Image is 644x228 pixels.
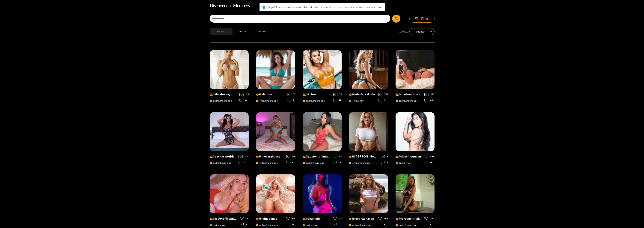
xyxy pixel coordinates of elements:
[239,93,249,96] div: 113
[256,224,278,226] span: online 1 hours ago
[349,112,388,151] img: Creator Profile Image: michelle
[210,112,249,151] img: Creator Profile Image: sachasworlds
[396,174,435,213] img: Creator Profile Image: jordanchristine_15
[303,100,325,102] span: online 2 hours ago
[286,161,295,164] div: 8
[256,50,295,89] img: Creator Profile Image: nicolev
[396,93,423,96] p: @ chelseaterese
[396,112,435,167] a: Creator Profile Image: dancingqueen@dancingqueenonline now55488
[396,100,418,102] span: online 2 hours ago
[303,50,342,105] a: Creator Profile Image: khloe@khloeonline2hours ago1311
[349,112,388,167] a: Creator Profile Image: michelle@[PERSON_NAME]online1hours ago73
[256,112,295,151] img: Creator Profile Image: thesarahbetz
[424,155,435,158] div: 554
[303,93,331,96] p: @ khloe
[333,155,342,158] div: 33
[303,217,331,221] p: @ shammie
[263,6,265,9] span: info-circle
[424,161,435,164] div: 88
[256,112,295,167] a: Creator Profile Image: thesarahbetz@thesarahbetzonline1hours ago878
[333,217,342,220] div: 72
[399,30,408,34] span: Sort by:
[210,50,249,89] img: Creator Profile Image: thealexkay_
[210,224,225,226] span: online now
[378,93,388,96] div: 136
[303,50,342,89] img: Creator Profile Image: khloe
[303,155,331,158] p: @ yourwildfantasyy69
[286,217,295,220] div: 99
[239,155,249,158] div: 105
[286,155,295,158] div: 87
[333,93,342,96] div: 13
[303,112,342,151] img: Creator Profile Image: yourwildfantasyy69
[233,28,252,35] button: Photos
[378,217,388,220] div: 196
[287,93,295,96] div: 11
[210,100,232,102] span: online 2 hours ago
[349,50,388,105] a: Creator Profile Image: misslauraklein@misslaurakleinonline now1360
[378,223,388,226] div: 8
[210,155,237,158] p: @ sachasworlds
[256,93,285,96] p: @ nicolev
[424,99,435,102] div: 48
[256,174,295,213] img: Creator Profile Image: rainydenee
[349,174,388,213] img: Creator Profile Image: stephxohaven
[286,223,295,226] div: 25
[210,93,238,96] p: @ thealexkay_
[421,16,428,21] span: Filter
[349,50,388,89] img: Creator Profile Image: misslauraklein
[424,217,435,220] div: 230
[303,224,318,226] span: online now
[396,224,417,226] span: online 1 hours ago
[210,174,249,213] img: Creator Profile Image: icedcoffeeprincess
[424,223,435,226] div: 10
[396,112,435,151] img: Creator Profile Image: dancingqueen
[378,99,388,102] div: 0
[333,161,342,164] div: 14
[396,155,422,158] p: @ dancingqueen
[349,100,364,102] span: online now
[239,99,249,102] div: 0
[210,162,231,164] span: online 1 hours ago
[392,15,400,23] button: Submit Search
[333,99,342,102] div: 11
[267,5,382,9] span: Oops! This account was not found. Please check for mistypes or create a new account
[210,2,435,10] h1: Discover our Members
[256,100,278,102] span: online 1 hours ago
[240,217,249,220] div: 24
[396,217,422,221] p: @ jordanchristine_15
[256,162,278,164] span: online 1 hours ago
[409,15,435,23] button: Filter
[381,161,388,164] div: 3
[409,28,435,35] div: sort
[349,155,379,158] p: @ [PERSON_NAME]
[303,112,342,167] a: Creator Profile Image: yourwildfantasyy69@yourwildfantasyy69online1hours ago3314
[239,161,249,164] div: 1
[396,50,435,105] a: Creator Profile Image: chelseaterese@chelseatereseonline2hours ago23548
[412,29,432,34] span: Popular
[396,162,411,164] span: online now
[396,50,435,89] img: Creator Profile Image: chelseaterese
[252,28,272,35] button: Videos
[349,93,376,96] p: @ misslauraklein
[424,93,435,96] div: 235
[349,224,371,226] span: online 2 hours ago
[256,217,284,221] p: @ rainydenee
[287,99,295,102] div: 1
[381,155,388,158] div: 7
[303,162,324,164] span: online 1 hours ago
[256,50,295,105] a: Creator Profile Image: nicolev@nicolevonline1hours ago111
[210,28,233,35] button: Models
[303,174,342,213] img: Creator Profile Image: shammie
[240,223,249,226] div: 5
[256,155,284,158] p: @ thesarahbetz
[210,112,249,167] a: Creator Profile Image: sachasworlds@sachasworldsonline1hours ago1051
[210,217,238,221] p: @ icedcoffeeprincess
[210,50,249,105] a: Creator Profile Image: thealexkay_@thealexkay_online2hours ago1130
[333,223,342,226] div: 1
[349,217,376,221] p: @ stephxohaven
[349,162,371,164] span: online 1 hours ago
